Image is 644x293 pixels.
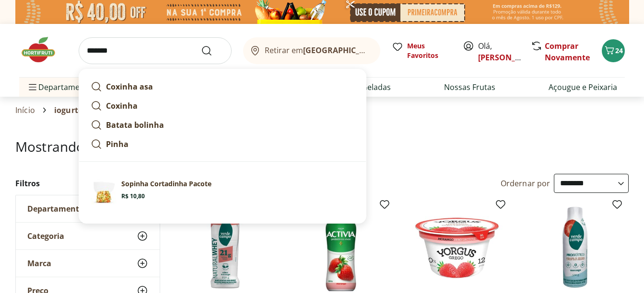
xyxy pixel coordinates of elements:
span: Retirar em [265,46,371,55]
button: Marca [16,250,160,277]
span: 24 [615,46,623,55]
a: Início [15,106,35,114]
span: Olá, [478,40,521,63]
span: Departamento [27,204,84,214]
span: Categoria [27,231,64,241]
button: Categoria [16,223,160,249]
a: Açougue e Peixaria [549,81,617,93]
a: Coxinha asa [87,77,358,96]
span: R$ 10,80 [121,192,145,200]
a: Pinha [87,135,358,154]
button: Menu [27,76,38,99]
input: search [79,37,232,64]
a: Batata bolinha [87,115,358,135]
button: Retirar em[GEOGRAPHIC_DATA]/[GEOGRAPHIC_DATA] [243,37,380,64]
span: Marca [27,259,51,268]
a: [PERSON_NAME] [478,52,540,63]
img: Hortifruti [19,35,67,64]
button: Submit Search [201,45,224,56]
h1: Mostrando resultados para: [15,139,629,154]
button: Carrinho [602,39,625,62]
a: Meus Favoritos [392,41,451,60]
p: Sopinha Cortadinha Pacote [121,179,211,189]
img: Principal [91,179,117,206]
h2: Filtros [15,174,160,193]
strong: Batata bolinha [106,120,164,130]
a: PrincipalSopinha Cortadinha PacoteR$ 10,80 [87,175,358,210]
label: Ordernar por [501,178,550,189]
strong: Coxinha [106,101,138,111]
a: Coxinha [87,96,358,115]
a: Comprar Novamente [545,41,590,63]
a: Nossas Frutas [444,81,495,93]
span: Meus Favoritos [407,41,451,60]
strong: Pinha [106,139,129,149]
strong: Coxinha asa [106,81,153,92]
b: [GEOGRAPHIC_DATA]/[GEOGRAPHIC_DATA] [303,45,465,56]
span: Departamentos [27,76,96,99]
button: Departamento [16,195,160,222]
span: iogurte morango [54,106,120,114]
